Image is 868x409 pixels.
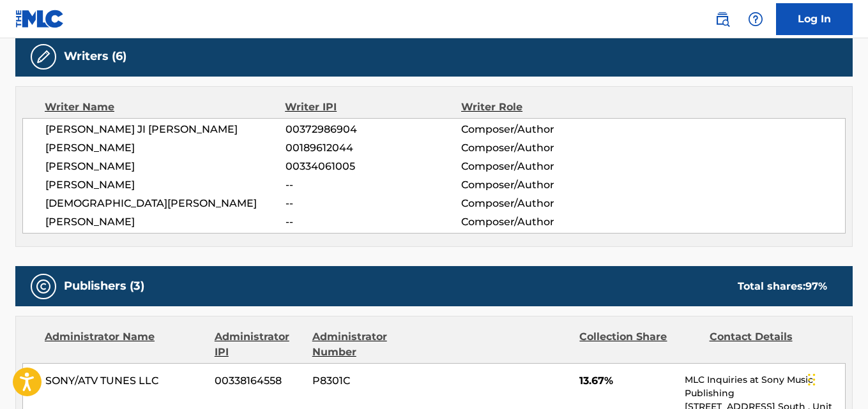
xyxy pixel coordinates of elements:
[215,329,303,360] div: Administrator IPI
[579,373,675,389] span: 13.67%
[15,10,65,28] img: MLC Logo
[286,159,461,174] span: 00334061005
[45,214,286,230] span: [PERSON_NAME]
[286,140,461,156] span: 00189612044
[285,100,461,115] div: Writer IPI
[710,6,735,32] a: Public Search
[685,373,845,400] p: MLC Inquiries at Sony Music Publishing
[743,6,768,32] div: Help
[776,3,853,35] a: Log In
[461,159,621,174] span: Composer/Author
[805,280,827,292] span: 97 %
[45,329,205,360] div: Administrator Name
[45,177,286,193] span: [PERSON_NAME]
[45,122,286,137] span: [PERSON_NAME] JI [PERSON_NAME]
[286,214,461,230] span: --
[710,329,830,360] div: Contact Details
[45,159,286,174] span: [PERSON_NAME]
[312,373,432,389] span: P8301C
[45,140,286,156] span: [PERSON_NAME]
[461,196,621,211] span: Composer/Author
[36,279,51,294] img: Publishers
[45,196,286,211] span: [DEMOGRAPHIC_DATA][PERSON_NAME]
[64,49,126,64] h5: Writers (6)
[579,329,699,360] div: Collection Share
[286,122,461,137] span: 00372986904
[36,49,51,64] img: Writers
[45,100,285,115] div: Writer Name
[804,348,868,409] iframe: Chat Widget
[312,329,432,360] div: Administrator Number
[748,11,763,27] img: help
[215,373,303,389] span: 00338164558
[286,196,461,211] span: --
[461,177,621,193] span: Composer/Author
[286,177,461,193] span: --
[461,214,621,230] span: Composer/Author
[715,11,730,27] img: search
[45,373,205,389] span: SONY/ATV TUNES LLC
[738,279,827,294] div: Total shares:
[461,122,621,137] span: Composer/Author
[461,100,621,115] div: Writer Role
[64,279,144,294] h5: Publishers (3)
[461,140,621,156] span: Composer/Author
[808,361,816,399] div: Drag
